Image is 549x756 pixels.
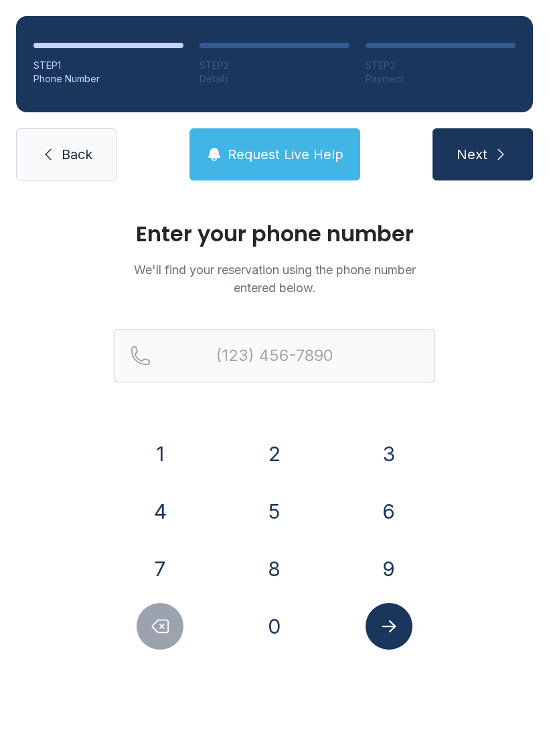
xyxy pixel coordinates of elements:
[366,603,412,650] button: Submit lookup form
[114,223,435,245] h1: Enter your phone number
[33,59,183,72] div: STEP 1
[62,145,92,164] span: Back
[251,603,298,650] button: 0
[114,261,435,297] p: We'll find your reservation using the phone number entered below.
[251,488,298,535] button: 5
[114,329,435,382] input: Reservation phone number
[33,72,183,86] div: Phone Number
[457,145,487,164] span: Next
[137,603,183,650] button: Delete number
[200,59,349,72] div: STEP 2
[366,545,412,592] button: 9
[228,145,343,164] span: Request Live Help
[137,488,183,535] button: 4
[251,545,298,592] button: 8
[200,72,349,86] div: Details
[366,488,412,535] button: 6
[137,430,183,477] button: 1
[366,72,516,86] div: Payment
[366,430,412,477] button: 3
[251,430,298,477] button: 2
[137,545,183,592] button: 7
[366,59,516,72] div: STEP 3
